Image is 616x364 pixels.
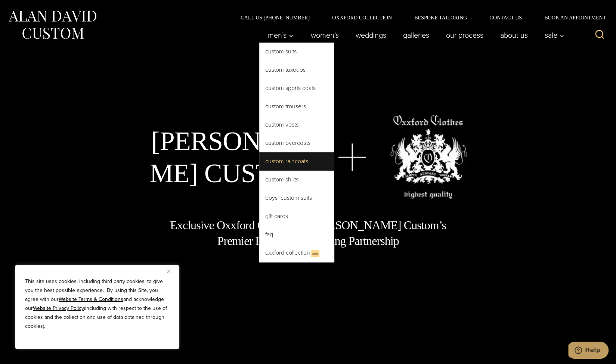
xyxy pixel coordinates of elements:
[259,61,334,79] a: Custom Tuxedos
[259,28,302,43] button: Child menu of Men’s
[33,304,84,312] a: Website Privacy Policy
[259,244,334,262] a: Oxxford CollectionNew
[259,43,334,60] a: Custom Suits
[259,116,334,134] a: Custom Vests
[170,218,447,249] h1: Exclusive Oxxford Collection | [PERSON_NAME] Custom’s Premier Handmade Clothing Partnership
[403,15,478,20] a: Bespoke Tailoring
[59,295,123,303] a: Website Terms & Conditions
[229,15,321,20] a: Call Us [PHONE_NUMBER]
[259,134,334,152] a: Custom Overcoats
[259,79,334,97] a: Custom Sports Coats
[259,189,334,207] a: Boys’ Custom Suits
[259,207,334,225] a: Gift Cards
[25,277,169,331] p: This site uses cookies, including third party cookies, to give you the best possible experience. ...
[167,270,170,273] img: Close
[259,171,334,189] a: Custom Shirts
[321,15,403,20] a: Oxxford Collection
[259,152,334,170] a: Custom Raincoats
[311,250,319,257] span: New
[591,26,609,44] button: View Search Form
[533,15,609,20] a: Book an Appointment
[167,267,176,276] button: Close
[492,28,536,43] a: About Us
[302,28,347,43] a: Women’s
[229,15,609,20] nav: Secondary Navigation
[347,28,394,43] a: weddings
[568,342,609,360] iframe: Opens a widget where you can chat to one of our agents
[437,28,492,43] a: Our Process
[7,8,97,41] img: Alan David Custom
[259,225,334,243] a: FAQ
[259,28,569,43] nav: Primary Navigation
[259,97,334,115] a: Custom Trousers
[536,28,569,43] button: Sale sub menu toggle
[394,28,437,43] a: Galleries
[390,115,467,199] img: oxxford clothes, highest quality
[478,15,533,20] a: Contact Us
[149,125,314,190] h1: [PERSON_NAME] Custom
